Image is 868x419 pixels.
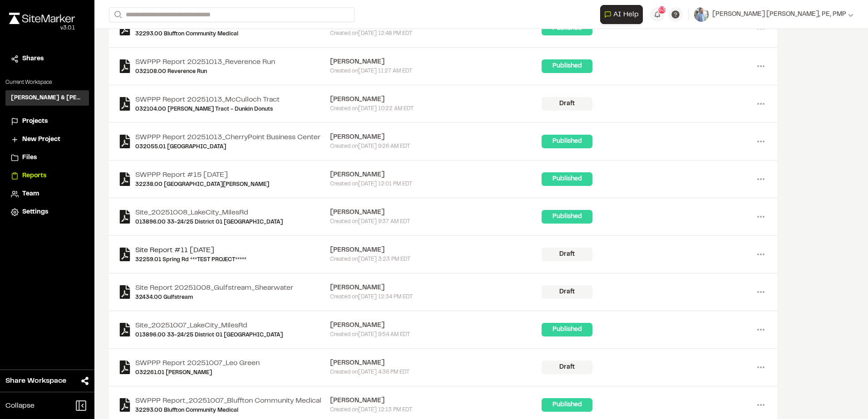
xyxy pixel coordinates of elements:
a: Shares [11,54,84,64]
span: [PERSON_NAME] [PERSON_NAME], PE, PMP [712,10,846,19]
div: [PERSON_NAME] [330,170,542,180]
span: Files [22,153,37,163]
span: Settings [22,207,48,217]
a: 32293.00 Bluffton Community Medical [135,406,321,414]
div: Created on [DATE] 11:27 AM EDT [330,67,542,75]
div: Oh geez...please don't... [9,24,75,32]
span: Reports [22,171,46,181]
a: 32434.00 Gulfstream [135,293,293,302]
div: [PERSON_NAME] [330,132,542,142]
div: [PERSON_NAME] [330,245,542,255]
div: [PERSON_NAME] [330,208,542,218]
span: Projects [22,117,48,127]
a: Team [11,189,84,199]
a: 013896.00 33-24/25 District 01 [GEOGRAPHIC_DATA] [135,331,283,339]
div: [PERSON_NAME] [330,396,542,406]
div: Created on [DATE] 12:01 PM EDT [330,180,542,188]
div: Created on [DATE] 9:54 AM EDT [330,331,542,339]
a: 032104.00 [PERSON_NAME] Tract - Dunkin Donuts [135,105,280,113]
div: Created on [DATE] 4:36 PM EDT [330,368,542,376]
a: Files [11,153,84,163]
a: 32293.00 Bluffton Community Medical [135,30,320,38]
div: Published [542,135,592,148]
a: Site Report #11 [DATE] [135,245,247,256]
img: rebrand.png [9,13,75,24]
p: Current Workspace [5,78,89,87]
span: Team [22,189,39,199]
button: Open AI Assistant [600,5,643,24]
button: [PERSON_NAME] [PERSON_NAME], PE, PMP [694,7,853,22]
a: 032261.01 [PERSON_NAME] [135,369,260,377]
div: Created on [DATE] 9:26 AM EDT [330,142,542,151]
h3: [PERSON_NAME] & [PERSON_NAME] Inc. [11,94,84,102]
a: 032055.01 [GEOGRAPHIC_DATA] [135,143,321,151]
div: Published [542,59,592,73]
div: [PERSON_NAME] [330,95,542,105]
div: Created on [DATE] 12:13 PM EDT [330,406,542,414]
a: New Project [11,135,84,145]
div: Draft [542,285,592,299]
a: Site_20251008_LakeCity_MilesRd [135,207,283,218]
div: Published [542,398,592,412]
div: Published [542,210,592,224]
a: Site_20251007_LakeCity_MilesRd [135,320,283,331]
a: SWPPP Report 20251013_CherryPoint Business Center [135,132,321,143]
button: 53 [650,7,665,22]
a: 032108.00 Reverence Run [135,68,275,76]
div: [PERSON_NAME] [330,358,542,368]
a: 013896.00 33-24/25 District 01 [GEOGRAPHIC_DATA] [135,218,283,226]
div: Created on [DATE] 9:37 AM EDT [330,218,542,226]
span: Share Workspace [5,375,66,386]
div: Published [542,323,592,336]
span: Collapse [5,400,35,411]
a: 32238.00 [GEOGRAPHIC_DATA][PERSON_NAME] [135,180,269,189]
a: SWPPP Report 20251013_Reverence Run [135,57,275,68]
div: Created on [DATE] 10:22 AM EDT [330,105,542,113]
a: Projects [11,117,84,127]
span: New Project [22,135,60,145]
a: Site Report 20251008_Gulfstream_Shearwater [135,283,293,293]
div: Draft [542,97,592,111]
img: User [694,7,709,22]
div: [PERSON_NAME] [330,57,542,67]
a: SWPPP Report_20251007_Bluffton Community Medical [135,395,321,406]
div: [PERSON_NAME] [330,283,542,293]
a: SWPPP Report #15 [DATE] [135,170,269,180]
div: Draft [542,361,592,374]
a: SWPPP Report 20251013_McCulloch Tract [135,94,280,105]
div: Created on [DATE] 3:23 PM EDT [330,255,542,263]
span: 53 [658,6,666,14]
div: Open AI Assistant [600,5,646,24]
div: Created on [DATE] 12:34 PM EDT [330,293,542,301]
div: Published [542,172,592,186]
a: Reports [11,171,84,181]
span: Shares [22,54,44,64]
div: Draft [542,248,592,261]
a: SWPPP Report 20251007_Leo Green [135,358,260,369]
div: [PERSON_NAME] [330,321,542,331]
span: AI Help [613,9,639,20]
a: Settings [11,207,84,217]
div: Created on [DATE] 12:48 PM EDT [330,29,542,38]
button: Search [109,7,125,22]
